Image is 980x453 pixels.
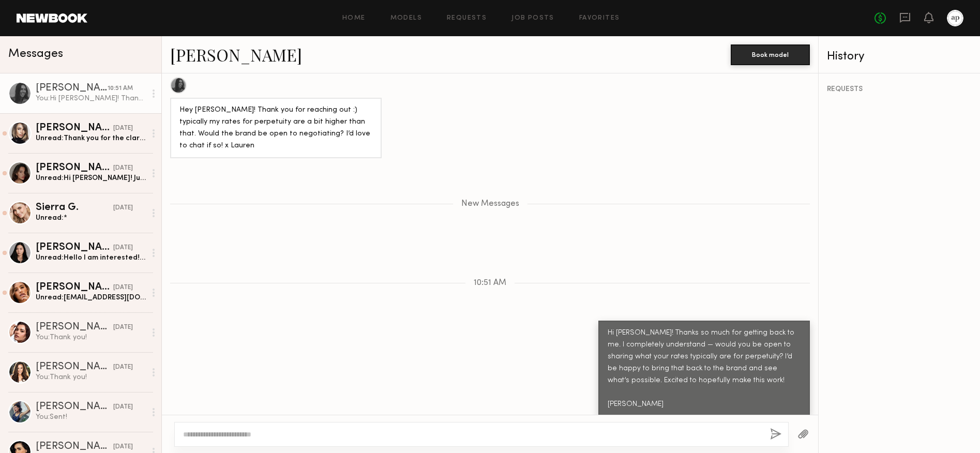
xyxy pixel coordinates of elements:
a: [PERSON_NAME] [170,43,302,66]
div: [PERSON_NAME] [36,442,113,452]
div: REQUESTS [827,86,972,93]
div: Sierra G. [36,203,113,213]
div: [DATE] [113,402,133,412]
div: Hey [PERSON_NAME]! Thank you for reaching out :) typically my rates for perpetuity are a bit high... [179,104,372,152]
div: [PERSON_NAME] [36,282,113,293]
div: Unread: Thank you for the clarification! Would love to make a video. Last question, Would you be ... [36,133,146,143]
div: [PERSON_NAME] [36,402,113,412]
a: Requests [447,15,487,22]
div: [PERSON_NAME] [36,243,113,253]
div: You: Thank you! [36,333,146,342]
div: Unread: Hi [PERSON_NAME]! Just got back to you via email (: Thank you! [36,173,146,183]
div: You: Thank you! [36,372,146,382]
div: [PERSON_NAME] [36,123,113,133]
span: 10:51 AM [474,279,506,288]
div: Unread: * [36,213,146,223]
div: [PERSON_NAME] [36,83,108,94]
a: Models [390,15,422,22]
div: 10:51 AM [108,84,133,94]
span: Messages [8,48,63,60]
div: [DATE] [113,163,133,173]
div: [DATE] [113,363,133,372]
button: Book model [731,44,810,65]
div: [DATE] [113,124,133,133]
div: [PERSON_NAME] [36,163,113,173]
div: You: Hi [PERSON_NAME]! Thanks so much for getting back to me. I completely understand — would you... [36,94,146,103]
a: Book model [731,50,810,58]
div: You: Sent! [36,412,146,422]
span: New Messages [461,200,519,208]
div: [DATE] [113,323,133,333]
a: Home [342,15,366,22]
div: [DATE] [113,283,133,293]
div: Unread: Hello I am interested! Thanks so much for reaching out to me. I’d love to be sent the nex... [36,253,146,263]
div: Hi [PERSON_NAME]! Thanks so much for getting back to me. I completely understand — would you be o... [608,327,801,411]
div: [PERSON_NAME] [36,322,113,333]
div: [PERSON_NAME] [36,362,113,372]
div: [DATE] [113,243,133,253]
div: [DATE] [113,442,133,452]
div: Unread: [EMAIL_ADDRESS][DOMAIN_NAME] [URL][DOMAIN_NAME] [URL][DOMAIN_NAME] [36,293,146,303]
div: [DATE] [113,203,133,213]
div: History [827,51,972,63]
a: Job Posts [511,15,554,22]
a: Favorites [579,15,620,22]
